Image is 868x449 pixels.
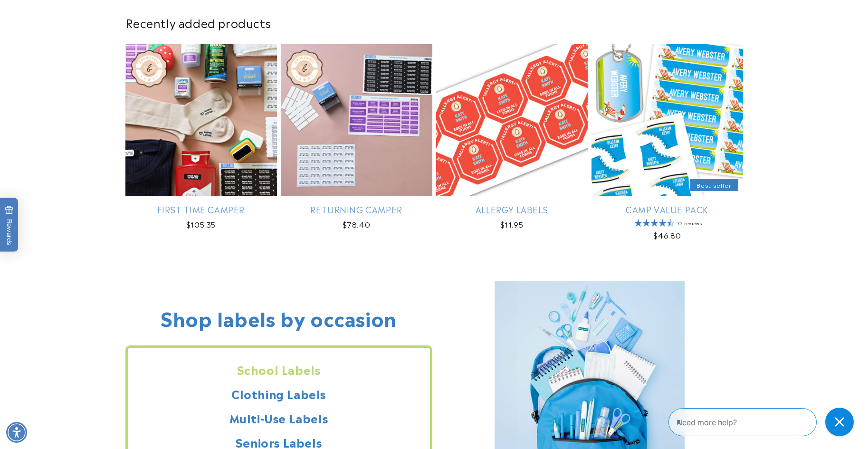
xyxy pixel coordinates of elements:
[6,422,27,443] div: Accessibility Menu
[161,305,397,330] h2: Shop labels by occasion
[125,204,277,215] a: First Time Camper
[668,404,858,439] iframe: Gorgias Floating Chat
[128,411,430,425] h2: Multi-Use Labels
[436,204,588,215] a: Allergy Labels
[128,386,430,401] h2: Clothing Labels
[591,204,743,215] a: Camp Value Pack
[125,15,743,30] h2: Recently added products
[5,205,14,245] span: Rewards
[125,44,743,248] ul: Slider
[128,362,430,377] h2: School Labels
[281,204,432,215] a: Returning Camper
